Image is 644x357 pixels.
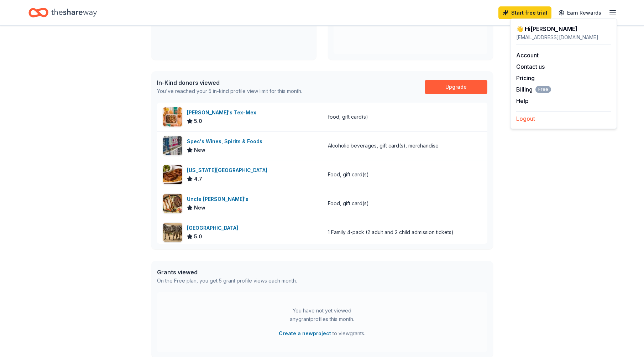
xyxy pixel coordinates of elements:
[163,223,182,242] img: Image for San Antonio Zoo
[157,268,297,276] div: Grants viewed
[279,329,331,338] button: Create a newproject
[328,199,369,208] div: Food, gift card(s)
[187,166,270,175] div: [US_STATE][GEOGRAPHIC_DATA]
[163,194,182,213] img: Image for Uncle Julio's
[328,113,368,121] div: food, gift card(s)
[554,6,606,19] a: Earn Rewards
[187,108,259,117] div: [PERSON_NAME]'s Tex-Mex
[187,195,251,203] div: Uncle [PERSON_NAME]'s
[157,276,297,285] div: On the Free plan, you get 5 grant profile views each month.
[187,137,265,146] div: Spec's Wines, Spirits & Foods
[194,117,202,125] span: 5.0
[194,146,205,154] span: New
[187,224,241,232] div: [GEOGRAPHIC_DATA]
[163,136,182,155] img: Image for Spec's Wines, Spirits & Foods
[498,6,551,19] a: Start free trial
[516,25,611,33] div: 👋 Hi [PERSON_NAME]
[516,62,545,71] button: Contact us
[516,85,551,94] span: Billing
[516,97,529,105] button: Help
[163,107,182,126] img: Image for Chuy's Tex-Mex
[194,232,202,241] span: 5.0
[194,175,202,183] span: 4.7
[516,33,611,42] div: [EMAIL_ADDRESS][DOMAIN_NAME]
[157,87,302,95] div: You've reached your 5 in-kind profile view limit for this month.
[328,141,439,150] div: Alcoholic beverages, gift card(s), merchandise
[516,114,535,123] button: Logout
[516,52,539,59] a: Account
[516,85,551,94] button: BillingFree
[278,306,367,324] div: You have not yet viewed any grant profiles this month.
[28,4,97,21] a: Home
[279,329,365,338] span: to view grants .
[163,165,182,184] img: Image for Texas Roadhouse
[328,170,369,179] div: Food, gift card(s)
[194,203,205,212] span: New
[516,74,535,82] a: Pricing
[535,86,551,93] span: Free
[328,228,454,237] div: 1 Family 4-pack (2 adult and 2 child admission tickets)
[425,80,487,94] a: Upgrade
[157,78,302,87] div: In-Kind donors viewed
